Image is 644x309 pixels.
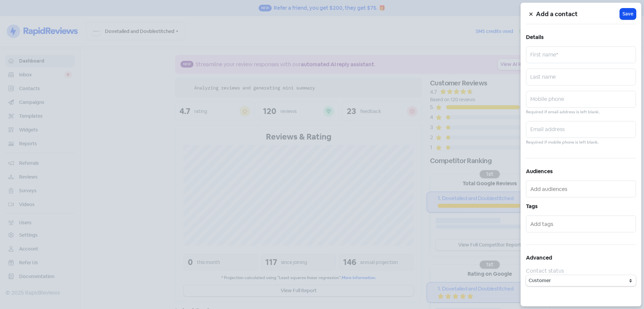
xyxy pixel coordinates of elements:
[620,8,636,20] button: Save
[526,267,636,275] div: Contact status
[526,46,636,63] input: First name
[530,184,633,194] input: Add audiences
[526,166,636,177] h5: Audiences
[526,69,636,85] input: Last name
[526,253,636,263] h5: Advanced
[526,32,636,42] h5: Details
[530,219,633,229] input: Add tags
[526,91,636,108] input: Mobile phone
[623,10,633,17] span: Save
[526,121,636,138] input: Email address
[526,109,600,115] small: Required if email address is left blank.
[536,9,620,19] h5: Add a contact
[526,139,599,146] small: Required if mobile phone is left blank.
[526,201,636,211] h5: Tags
